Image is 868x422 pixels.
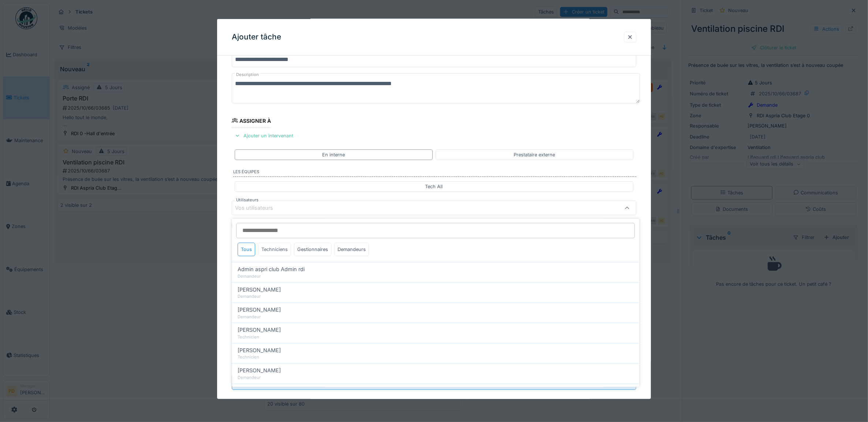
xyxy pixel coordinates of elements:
[233,169,637,177] label: Les équipes
[238,326,281,334] span: [PERSON_NAME]
[238,346,281,354] span: [PERSON_NAME]
[232,115,271,128] div: Assigner à
[232,131,296,141] div: Ajouter un intervenant
[235,70,260,79] label: Description
[238,243,256,256] div: Tous
[238,306,281,314] span: [PERSON_NAME]
[238,367,281,375] span: [PERSON_NAME]
[235,204,283,212] div: Vos utilisateurs
[238,354,634,361] div: Technicien
[335,243,369,256] div: Demandeurs
[322,151,345,158] div: En interne
[514,151,555,158] div: Prestataire externe
[294,243,332,256] div: Gestionnaires
[258,243,291,256] div: Techniciens
[232,33,281,42] h3: Ajouter tâche
[238,314,634,320] div: Demandeur
[238,294,634,300] div: Demandeur
[238,266,305,274] span: Admin aspri club Admin rdi
[238,273,634,280] div: Demandeur
[238,286,281,294] span: [PERSON_NAME]
[238,334,634,341] div: Technicien
[238,375,634,381] div: Demandeur
[235,197,260,203] label: Utilisateurs
[425,183,443,190] div: Tech All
